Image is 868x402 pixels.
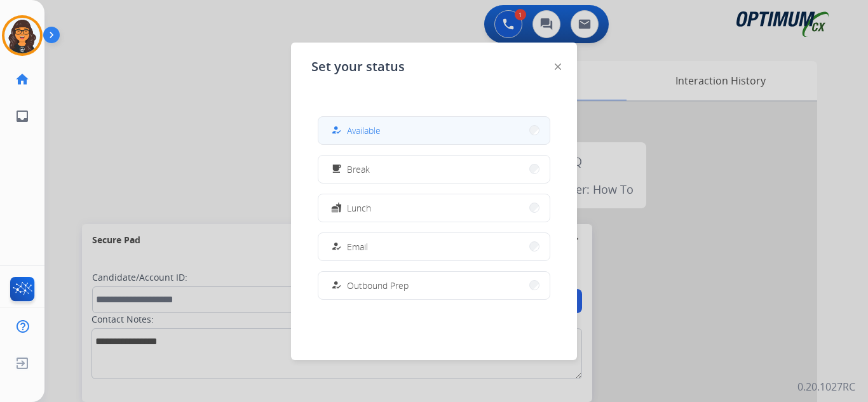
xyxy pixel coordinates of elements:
[15,72,30,87] mat-icon: home
[331,280,342,291] mat-icon: how_to_reg
[797,379,855,394] p: 0.20.1027RC
[331,203,342,213] mat-icon: fastfood
[347,240,368,253] span: Email
[331,241,342,252] mat-icon: how_to_reg
[318,233,550,260] button: Email
[347,201,371,215] span: Lunch
[347,124,381,137] span: Available
[318,117,550,144] button: Available
[311,58,405,76] span: Set your status
[347,163,370,176] span: Break
[347,279,409,292] span: Outbound Prep
[318,194,550,222] button: Lunch
[318,156,550,183] button: Break
[318,272,550,299] button: Outbound Prep
[555,64,561,70] img: close-button
[331,164,342,175] mat-icon: free_breakfast
[331,125,342,136] mat-icon: how_to_reg
[4,18,40,53] img: avatar
[15,109,30,124] mat-icon: inbox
